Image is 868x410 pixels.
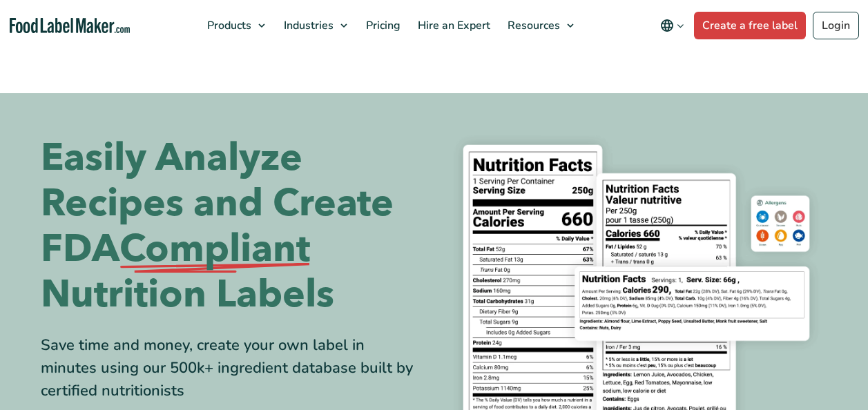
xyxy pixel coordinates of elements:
span: Hire an Expert [414,18,492,33]
span: Pricing [362,18,402,33]
a: Login [813,12,859,39]
span: Resources [503,18,561,33]
a: Create a free label [694,12,806,39]
a: Food Label Maker homepage [10,18,130,34]
button: Change language [650,12,694,39]
h1: Easily Analyze Recipes and Create FDA Nutrition Labels [41,135,424,318]
span: Industries [280,18,335,33]
span: Compliant [119,226,310,272]
span: Products [203,18,253,33]
div: Save time and money, create your own label in minutes using our 500k+ ingredient database built b... [41,334,424,402]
